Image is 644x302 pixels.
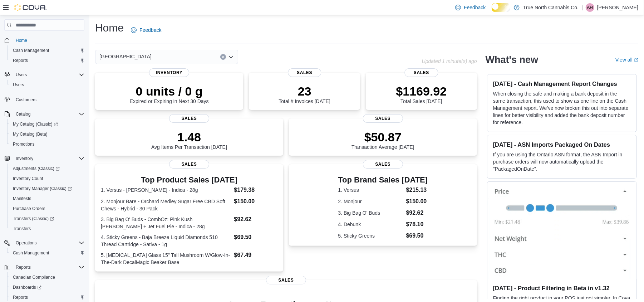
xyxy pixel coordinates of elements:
span: Transfers (Classic) [10,214,84,223]
span: Customers [16,97,36,103]
span: AH [587,3,593,12]
a: My Catalog (Classic) [7,119,87,129]
a: Transfers [10,224,34,233]
a: Cash Management [10,249,52,257]
p: 0 units / 0 g [130,84,209,98]
p: Updated 1 minute(s) ago [422,58,477,64]
span: Operations [16,240,37,246]
span: Purchase Orders [10,204,84,213]
div: Total Sales [DATE] [396,84,447,104]
button: Home [1,35,87,45]
dd: $150.00 [406,197,428,206]
dt: 2. Monjour Bare - Orchard Medley Sugar Free CBD Soft Chews - Hybrid - 30 Pack [101,198,231,212]
span: My Catalog (Beta) [13,131,48,137]
p: $50.87 [352,130,414,144]
button: Users [1,70,87,80]
dd: $92.62 [406,209,428,217]
span: Dashboards [13,284,41,290]
button: Operations [13,239,40,247]
button: Users [13,70,30,79]
h1: Home [95,21,124,35]
p: $1169.92 [396,84,447,98]
button: Customers [1,94,87,104]
button: Reports [1,262,87,272]
span: Inventory [149,68,189,77]
a: Canadian Compliance [10,273,58,282]
button: Reports [7,55,87,65]
dd: $92.62 [234,215,277,224]
h3: Top Product Sales [DATE] [101,176,277,184]
span: My Catalog (Beta) [10,130,84,138]
span: Catalog [13,110,84,118]
span: Sales [405,68,438,77]
span: Promotions [13,141,35,147]
span: Feedback [464,4,486,11]
dt: 1. Versus - [PERSON_NAME] - Indica - 28g [101,186,231,194]
span: Sales [363,160,403,169]
dt: 4. Sticky Greens - Baja Breeze Liquid Diamonds 510 Thread Cartridge - Sativa - 1g [101,234,231,248]
p: 1.48 [151,130,227,144]
span: Users [16,72,27,78]
div: Avg Items Per Transaction [DATE] [151,130,227,150]
a: Users [10,81,27,89]
dd: $69.50 [234,233,277,242]
p: 23 [279,84,330,98]
span: Users [10,81,84,89]
dd: $179.38 [234,186,277,194]
p: True North Cannabis Co. [523,3,579,12]
span: Home [13,36,84,45]
div: Alex Hutchings [586,3,594,12]
button: Inventory Count [7,174,87,184]
span: Inventory Count [13,176,43,181]
button: Manifests [7,194,87,204]
dt: 2. Monjour [338,198,403,205]
span: Promotions [10,140,84,148]
a: Inventory Manager (Classic) [10,184,75,193]
span: Dark Mode [492,12,492,13]
a: Adjustments (Classic) [7,164,87,174]
span: Customers [13,95,84,104]
a: Reports [10,56,31,65]
h3: [DATE] - Product Filtering in Beta in v1.32 [493,284,631,292]
span: Dashboards [10,283,84,292]
span: Sales [169,160,209,169]
button: Inventory [13,154,36,163]
button: Inventory [1,154,87,164]
span: Purchase Orders [13,206,45,211]
div: Transaction Average [DATE] [352,130,414,150]
dt: 5. Sticky Greens [338,232,403,239]
span: Sales [169,114,209,123]
dd: $215.13 [406,186,428,194]
span: Reports [13,58,28,63]
span: Inventory Manager (Classic) [10,184,84,193]
span: Users [13,70,84,79]
span: Transfers (Classic) [13,216,54,221]
span: Canadian Compliance [10,273,84,282]
p: If you are using the Ontario ASN format, the ASN Import in purchase orders will now automatically... [493,151,631,172]
dt: 4. Debunk [338,221,403,228]
button: Purchase Orders [7,204,87,214]
dt: 3. Big Bag O' Buds [338,209,403,216]
svg: External link [634,58,638,62]
h2: What's new [486,54,538,65]
button: Promotions [7,139,87,149]
button: Cash Management [7,248,87,258]
span: Inventory Count [10,174,84,183]
span: Manifests [13,196,31,201]
span: Cash Management [13,250,49,256]
span: Sales [266,276,306,284]
button: Open list of options [228,54,234,60]
span: Sales [288,68,321,77]
span: Home [16,38,27,43]
dd: $150.00 [234,197,277,206]
dd: $78.10 [406,220,428,229]
div: Expired or Expiring in Next 30 Days [130,84,209,104]
span: Reports [13,294,28,300]
h3: [DATE] - ASN Imports Packaged On Dates [493,141,631,148]
span: Cash Management [10,46,84,55]
a: Feedback [452,0,488,15]
span: Canadian Compliance [13,274,55,280]
a: My Catalog (Beta) [10,130,50,138]
span: Reports [13,263,84,272]
span: Feedback [139,26,161,34]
